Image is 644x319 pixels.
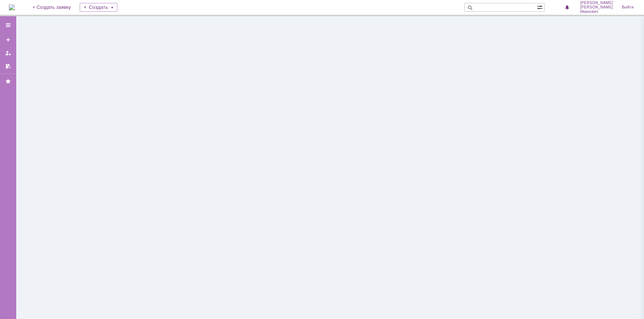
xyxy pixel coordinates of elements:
div: Создать [80,3,117,12]
span: Расширенный поиск [537,3,544,10]
a: Мои заявки [2,47,14,59]
span: [PERSON_NAME] [580,5,613,10]
a: Перейти на домашнюю страницу [9,4,15,10]
span: [PERSON_NAME] [580,1,613,5]
img: logo [9,4,15,10]
a: Создать заявку [2,34,14,46]
span: Иванович [580,10,613,14]
a: Мои согласования [2,60,14,72]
